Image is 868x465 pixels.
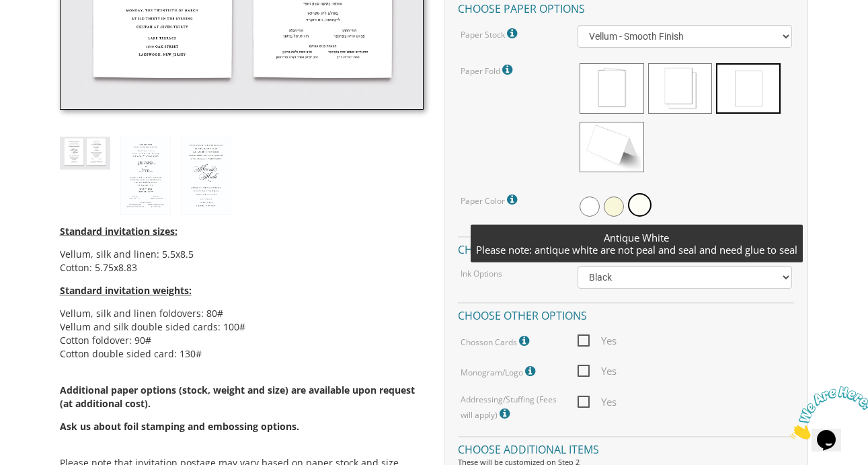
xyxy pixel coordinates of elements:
[60,307,424,320] li: Vellum, silk and linen foldovers: 80#
[181,137,231,215] img: style1_eng.jpg
[458,236,794,260] h4: Choose ink options
[120,137,171,215] img: style1_heb.jpg
[461,332,532,350] label: Chosson Cards
[461,394,557,423] label: Addressing/Stuffing (Fees will apply)
[578,332,617,349] span: Yes
[578,394,617,410] span: Yes
[461,363,539,380] label: Monogram/Logo
[60,320,424,334] li: Vellum and silk double sided cards: 100#
[461,61,516,79] label: Paper Fold
[60,334,424,347] li: Cotton foldover: 90#
[60,137,110,170] img: style1_thumb2.jpg
[785,381,868,445] iframe: chat widget
[60,347,424,361] li: Cotton double sided card: 130#
[60,284,192,297] span: Standard invitation weights:
[458,302,794,326] h4: Choose other options
[461,25,520,42] label: Paper Stock
[60,225,177,238] span: Standard invitation sizes:
[458,436,794,460] h4: Choose additional items
[60,384,424,433] span: Additional paper options (stock, weight and size) are available upon request (at additional cost).
[5,5,89,59] img: Chat attention grabber
[60,420,299,433] span: Ask us about foil stamping and embossing options.
[578,363,617,380] span: Yes
[60,248,424,261] li: Vellum, silk and linen: 5.5x8.5
[461,191,520,209] label: Paper Color
[461,268,502,279] label: Ink Options
[60,261,424,275] li: Cotton: 5.75x8.83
